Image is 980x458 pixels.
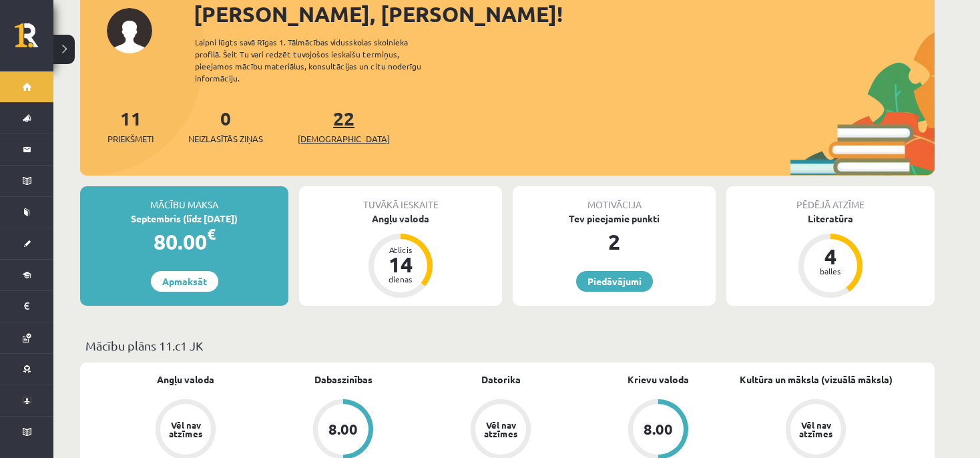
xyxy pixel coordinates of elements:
[80,212,288,226] div: Septembris (līdz [DATE])
[381,254,421,275] div: 14
[381,275,421,283] div: dienas
[513,226,716,258] div: 2
[298,132,390,146] span: [DEMOGRAPHIC_DATA]
[810,246,850,267] div: 4
[328,422,358,437] div: 8.00
[188,106,263,146] a: 0Neizlasītās ziņas
[726,212,935,300] a: Literatūra 4 balles
[810,267,850,275] div: balles
[207,224,216,244] span: €
[314,373,373,387] a: Dabaszinības
[299,212,502,226] div: Angļu valoda
[381,246,421,254] div: Atlicis
[576,271,653,292] a: Piedāvājumi
[167,421,204,438] div: Vēl nav atzīmes
[107,132,154,146] span: Priekšmeti
[513,186,716,212] div: Motivācija
[195,36,445,84] div: Laipni lūgts savā Rīgas 1. Tālmācības vidusskolas skolnieka profilā. Šeit Tu vari redzēt tuvojošo...
[299,186,502,212] div: Tuvākā ieskaite
[299,212,502,300] a: Angļu valoda Atlicis 14 dienas
[513,212,716,226] div: Tev pieejamie punkti
[188,132,263,146] span: Neizlasītās ziņas
[726,186,935,212] div: Pēdējā atzīme
[80,186,288,212] div: Mācību maksa
[726,212,935,226] div: Literatūra
[628,373,689,387] a: Krievu valoda
[644,422,673,437] div: 8.00
[15,23,53,57] a: Rīgas 1. Tālmācības vidusskola
[157,373,214,387] a: Angļu valoda
[740,373,893,387] a: Kultūra un māksla (vizuālā māksla)
[482,421,519,438] div: Vēl nav atzīmes
[481,373,521,387] a: Datorika
[797,421,834,438] div: Vēl nav atzīmes
[107,106,154,146] a: 11Priekšmeti
[85,336,929,355] p: Mācību plāns 11.c1 JK
[298,106,390,146] a: 22[DEMOGRAPHIC_DATA]
[80,226,288,258] div: 80.00
[151,271,218,292] a: Apmaksāt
